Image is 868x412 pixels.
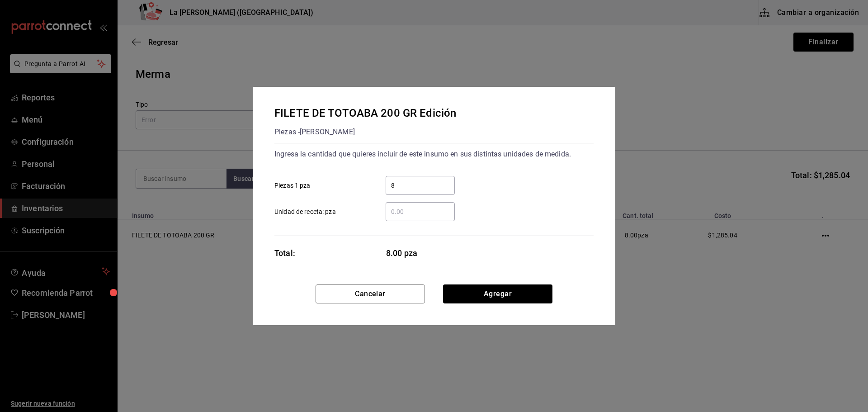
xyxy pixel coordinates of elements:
[316,284,425,303] button: Cancelar
[386,206,455,217] input: Unidad de receta: pza
[274,181,311,190] span: Piezas 1 pza
[274,105,456,121] div: FILETE DE TOTOABA 200 GR Edición
[274,207,336,217] span: Unidad de receta: pza
[274,247,295,259] div: Total:
[386,247,455,259] span: 8.00 pza
[443,284,552,303] button: Agregar
[386,180,455,191] input: Piezas 1 pza
[274,147,594,161] div: Ingresa la cantidad que quieres incluir de este insumo en sus distintas unidades de medida.
[274,125,456,139] div: Piezas - [PERSON_NAME]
